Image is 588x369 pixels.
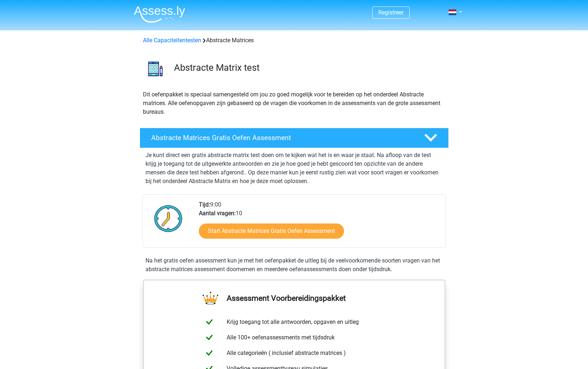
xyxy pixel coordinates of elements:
[140,36,448,45] div: Abstracte Matrices
[143,256,446,274] div: Na het gratis oefen assessment kun je met het oefenpakket de uitleg bij de veelvoorkomende soorte...
[145,151,443,186] p: Je kunt direct een gratis abstracte matrix test doen om te kijken wat het is en waar je staat. Na...
[193,200,445,247] div: 9:00 10
[150,200,187,236] img: Klok
[137,128,452,148] a: Abstracte Matrices Gratis Oefen Assessment
[199,223,344,239] a: Start Abstracte Matrices Gratis Oefen Assessment
[174,62,443,73] h3: Abstracte Matrix test
[140,53,171,84] img: abstracte matrices
[199,210,236,217] b: Aantal vragen:
[199,201,210,208] b: Tijd:
[134,6,185,23] img: Assessly
[378,9,404,16] a: Registreer
[143,37,201,44] a: Alle Capaciteitentesten
[151,134,413,142] h4: Abstracte Matrices Gratis Oefen Assessment
[143,90,445,116] p: Dit oefenpakket is speciaal samengesteld om jou zo goed mogelijk voor te bereiden op het onderdee...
